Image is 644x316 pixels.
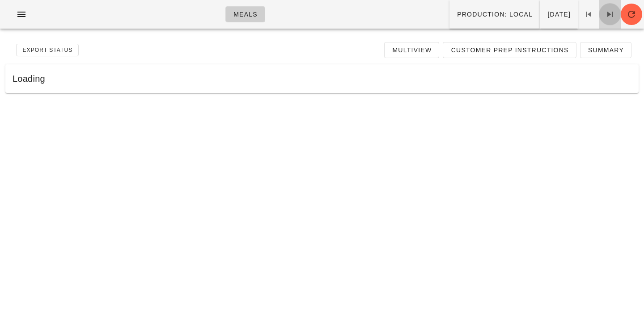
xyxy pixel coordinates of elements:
[16,44,79,56] button: Export Status
[547,11,571,18] span: [DATE]
[233,11,258,18] span: Meals
[588,46,624,54] span: Summary
[450,46,568,54] span: Customer Prep Instructions
[580,42,631,58] a: Summary
[392,46,432,54] span: Multiview
[384,42,439,58] a: Multiview
[443,42,576,58] a: Customer Prep Instructions
[225,6,265,22] a: Meals
[457,11,533,18] span: Production: local
[5,64,639,93] div: Loading
[22,47,72,53] span: Export Status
